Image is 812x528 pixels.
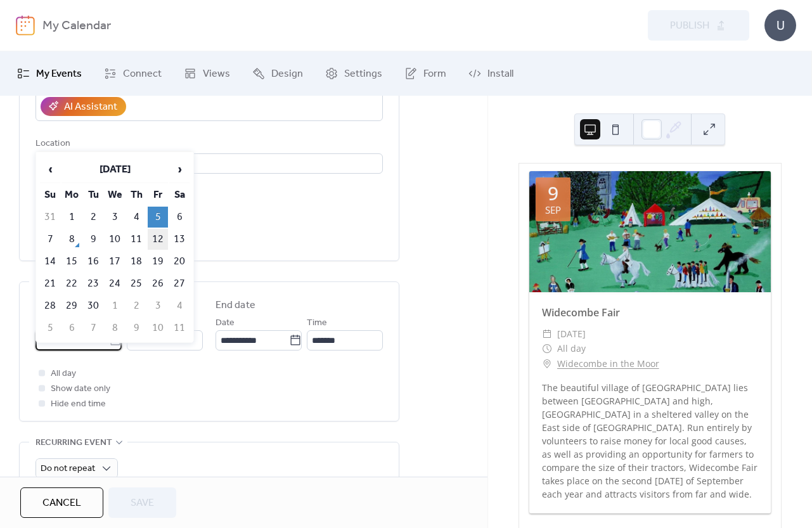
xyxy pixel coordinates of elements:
[545,205,561,215] div: Sep
[126,184,146,205] th: Th
[64,100,117,115] div: AI Assistant
[557,341,586,356] span: All day
[20,487,103,518] button: Cancel
[148,295,168,316] td: 3
[126,251,146,272] td: 18
[61,229,82,250] td: 8
[61,318,82,338] td: 6
[41,157,60,182] span: ‹
[174,56,240,91] a: Views
[203,67,230,82] span: Views
[542,341,552,356] div: ​
[148,184,168,205] th: Fr
[169,229,190,250] td: 13
[83,273,103,294] td: 23
[105,207,125,228] td: 3
[148,273,168,294] td: 26
[83,229,103,250] td: 9
[51,397,106,412] span: Hide end time
[307,316,327,331] span: Time
[83,184,103,205] th: Tu
[41,97,126,116] button: AI Assistant
[423,67,446,82] span: Form
[529,305,771,320] div: Widecombe Fair
[35,136,380,151] div: Location
[40,251,60,272] td: 14
[126,273,146,294] td: 25
[105,295,125,316] td: 1
[40,273,60,294] td: 21
[764,10,796,41] div: U
[16,15,35,35] img: logo
[51,382,110,397] span: Show date only
[557,356,659,371] a: Widecombe in the Moor
[51,366,76,382] span: All day
[148,207,168,228] td: 5
[61,156,168,183] th: [DATE]
[40,184,60,205] th: Su
[395,56,456,91] a: Form
[216,316,235,331] span: Date
[36,67,82,82] span: My Events
[83,251,103,272] td: 16
[8,56,91,91] a: My Events
[542,326,552,342] div: ​
[169,251,190,272] td: 20
[126,318,146,338] td: 9
[94,56,171,91] a: Connect
[105,318,125,338] td: 8
[459,56,523,91] a: Install
[169,207,190,228] td: 6
[148,251,168,272] td: 19
[126,295,146,316] td: 2
[126,229,146,250] td: 11
[40,207,60,228] td: 31
[105,251,125,272] td: 17
[83,295,103,316] td: 30
[169,184,190,205] th: Sa
[170,157,189,182] span: ›
[123,67,162,82] span: Connect
[169,295,190,316] td: 4
[548,184,558,203] div: 9
[344,67,382,82] span: Settings
[487,67,513,82] span: Install
[105,273,125,294] td: 24
[35,435,112,451] span: Recurring event
[148,229,168,250] td: 12
[83,318,103,338] td: 7
[40,318,60,338] td: 5
[83,207,103,228] td: 2
[42,14,111,38] b: My Calendar
[61,184,82,205] th: Mo
[148,318,168,338] td: 10
[271,67,303,82] span: Design
[243,56,313,91] a: Design
[40,229,60,250] td: 7
[169,273,190,294] td: 27
[61,295,82,316] td: 29
[61,251,82,272] td: 15
[61,207,82,228] td: 1
[316,56,392,91] a: Settings
[105,229,125,250] td: 10
[529,381,771,501] div: The beautiful village of [GEOGRAPHIC_DATA] lies between [GEOGRAPHIC_DATA] and high, [GEOGRAPHIC_D...
[542,356,552,371] div: ​
[557,326,586,342] span: [DATE]
[169,318,190,338] td: 11
[42,496,81,511] span: Cancel
[40,295,60,316] td: 28
[41,460,95,477] span: Do not repeat
[216,298,255,313] div: End date
[61,273,82,294] td: 22
[126,207,146,228] td: 4
[105,184,125,205] th: We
